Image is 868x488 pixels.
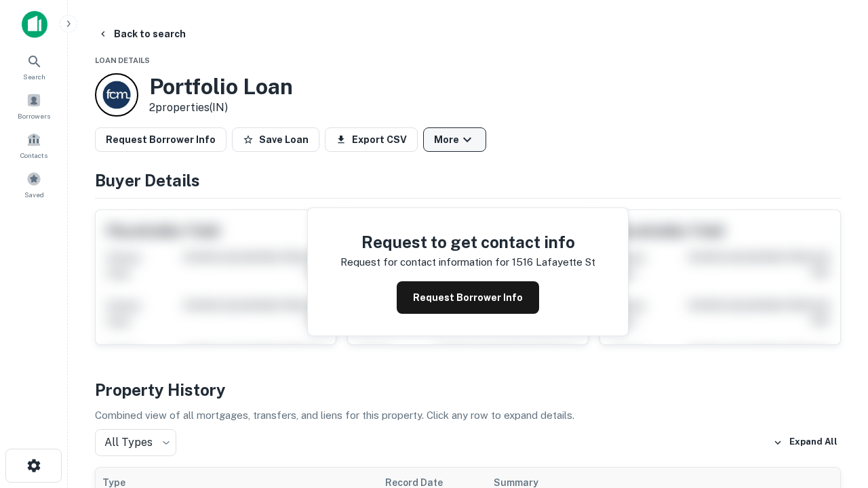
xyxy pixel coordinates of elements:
button: Expand All [770,432,841,453]
a: Saved [4,166,64,203]
button: Request Borrower Info [95,127,226,152]
p: 1516 lafayette st [512,254,595,270]
span: Saved [24,189,44,200]
a: Contacts [4,127,64,163]
div: All Types [95,429,176,456]
a: Search [4,48,64,85]
h3: Portfolio Loan [149,74,293,100]
span: Loan Details [95,56,150,64]
h4: Property History [95,378,841,402]
span: Contacts [20,150,47,161]
iframe: Chat Widget [800,336,868,401]
h4: Buyer Details [95,168,841,192]
p: 2 properties (IN) [149,100,293,116]
button: Back to search [92,22,191,46]
span: Borrowers [18,110,50,121]
p: Request for contact information for [340,254,509,270]
a: Borrowers [4,87,64,124]
button: Export CSV [325,127,418,152]
h4: Request to get contact info [340,230,595,254]
span: Search [23,71,45,82]
button: Save Loan [232,127,319,152]
img: capitalize-icon.png [22,11,47,38]
button: More [423,127,486,152]
p: Combined view of all mortgages, transfers, and liens for this property. Click any row to expand d... [95,407,841,424]
button: Request Borrower Info [397,281,539,314]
